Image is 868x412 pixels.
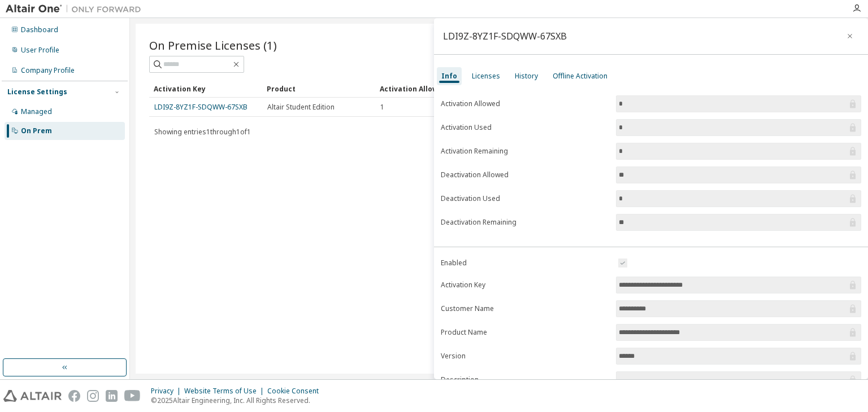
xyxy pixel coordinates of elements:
[441,147,609,156] label: Activation Remaining
[441,328,609,337] label: Product Name
[441,72,457,81] div: Info
[441,170,609,179] label: Deactivation Allowed
[21,66,75,75] div: Company Profile
[441,258,609,268] label: Enabled
[267,387,325,396] div: Cookie Consent
[106,390,118,402] img: linkedin.svg
[6,3,147,15] img: Altair One
[21,25,58,34] div: Dashboard
[154,102,248,112] a: LDI9Z-8YZ1F-SDQWW-67SXB
[154,80,258,98] div: Activation Key
[3,390,62,402] img: altair_logo.svg
[380,103,384,112] span: 1
[441,352,609,361] label: Version
[441,304,609,313] label: Customer Name
[441,123,609,132] label: Activation Used
[441,99,609,108] label: Activation Allowed
[267,103,335,112] span: Altair Student Edition
[441,218,609,227] label: Deactivation Remaining
[68,390,80,402] img: facebook.svg
[443,32,567,41] div: LDI9Z-8YZ1F-SDQWW-67SXB
[21,107,52,116] div: Managed
[149,37,277,53] span: On Premise Licenses (1)
[553,72,607,81] div: Offline Activation
[21,46,59,55] div: User Profile
[515,72,538,81] div: History
[267,80,371,98] div: Product
[380,80,484,98] div: Activation Allowed
[7,87,67,97] div: License Settings
[21,126,52,135] div: On Prem
[184,387,267,396] div: Website Terms of Use
[441,194,609,203] label: Deactivation Used
[441,375,609,384] label: Description
[151,396,325,405] p: © 2025 Altair Engineering, Inc. All Rights Reserved.
[154,127,251,137] span: Showing entries 1 through 1 of 1
[472,72,500,81] div: Licenses
[151,387,184,396] div: Privacy
[87,390,99,402] img: instagram.svg
[441,280,609,290] label: Activation Key
[124,390,141,402] img: youtube.svg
